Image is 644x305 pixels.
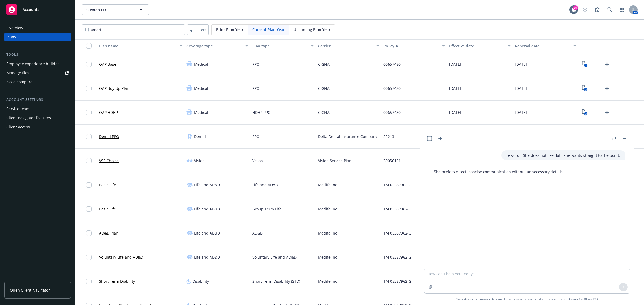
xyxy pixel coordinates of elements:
[6,33,16,41] div: Plans
[194,230,220,236] span: Life and AD&D
[187,24,209,35] button: Filters
[82,24,185,35] input: Search by name
[318,43,374,49] div: Carrier
[449,85,461,91] span: [DATE]
[515,61,527,67] span: [DATE]
[318,278,337,284] span: Metlife Inc
[449,110,461,115] span: [DATE]
[188,26,208,34] span: Filters
[4,52,71,57] div: Tools
[99,158,119,163] a: VSP Choice
[99,206,116,212] a: Basic Life
[99,278,135,284] a: Short Term Diability
[4,2,71,17] a: Accounts
[250,39,316,52] button: Plan type
[4,69,71,77] a: Manage files
[10,287,50,293] span: Open Client Navigator
[194,158,205,163] span: Vision
[584,297,587,302] a: BI
[318,85,330,91] span: CIGNA
[318,182,337,188] span: Metlife Inc
[99,230,118,236] a: AD&D Plan
[99,254,143,260] a: Voluntary Life and AD&D
[86,255,92,260] input: Toggle Row Selected
[252,158,263,163] span: Vision
[515,43,570,49] div: Renewal date
[86,206,92,212] input: Toggle Row Selected
[86,62,92,67] input: Toggle Row Selected
[383,278,411,284] span: TM 05387962-G
[86,7,133,13] span: Suvoda LLC
[383,43,439,49] div: Policy #
[580,60,589,69] a: View Plan Documents
[4,123,71,131] a: Client access
[192,278,209,284] span: Disability
[4,33,71,41] a: Plans
[585,88,586,91] text: 3
[6,105,30,113] div: Service team
[383,134,394,139] span: 22213
[294,27,330,32] span: Upcoming Plan Year
[82,4,149,15] button: Suvoda LLC
[515,110,527,115] span: [DATE]
[196,27,207,33] span: Filters
[434,169,564,174] p: She prefers direct, concise communication without unnecessary details.
[194,206,220,212] span: Life and AD&D
[585,64,586,67] text: 3
[449,61,461,67] span: [DATE]
[184,39,250,52] button: Coverage type
[252,182,278,188] span: Life and AD&D
[585,112,586,116] text: 3
[573,5,578,10] div: 24
[318,61,330,67] span: CIGNA
[383,230,411,236] span: TM 05387962-G
[4,59,71,68] a: Employee experience builder
[603,108,611,117] a: Upload Plan Documents
[186,43,242,49] div: Coverage type
[6,59,59,68] div: Employee experience builder
[383,85,401,91] span: 00657480
[383,182,411,188] span: TM 05387962-G
[86,182,92,188] input: Toggle Row Selected
[99,85,129,91] a: OAP Buy Up Plan
[23,8,39,12] span: Accounts
[515,85,527,91] span: [DATE]
[318,110,330,115] span: CIGNA
[252,254,297,260] span: Voluntary Life and AD&D
[99,61,116,67] a: OAP Base
[4,78,71,86] a: Nova compare
[252,85,259,91] span: PPO
[383,110,401,115] span: 00657480
[194,61,208,67] span: Medical
[580,84,589,93] a: View Plan Documents
[318,158,352,163] span: Vision Service Plan
[86,43,92,49] input: Select all
[617,4,627,15] a: Switch app
[4,97,71,102] div: Account settings
[86,134,92,139] input: Toggle Row Selected
[580,4,590,15] a: Start snowing
[86,110,92,115] input: Toggle Row Selected
[4,114,71,122] a: Client navigator features
[4,105,71,113] a: Service team
[99,43,176,49] div: Plan name
[194,254,220,260] span: Life and AD&D
[194,85,208,91] span: Medical
[447,39,513,52] button: Effective date
[449,43,505,49] div: Effective date
[318,134,377,139] span: Delta Dental Insurance Company
[252,206,281,212] span: Group Term Life
[99,110,118,115] a: OAP HDHP
[252,43,308,49] div: Plan type
[194,110,208,115] span: Medical
[318,254,337,260] span: Metlife Inc
[422,294,632,305] span: Nova Assist can make mistakes. Explore what Nova can do: Browse prompt library for and
[216,27,243,32] span: Prior Plan Year
[86,279,92,284] input: Toggle Row Selected
[6,123,30,131] div: Client access
[252,230,263,236] span: AD&D
[6,78,32,86] div: Nova compare
[252,61,259,67] span: PPO
[507,152,620,158] p: reword - She does not like fluff, she wants straight to the point.
[4,24,71,32] a: Overview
